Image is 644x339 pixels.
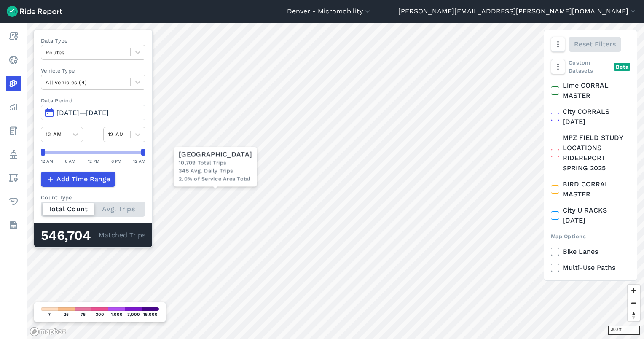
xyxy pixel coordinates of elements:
div: Custom Datasets [551,59,630,75]
button: Denver - Micromobility [287,6,372,16]
div: 12 AM [133,157,145,165]
button: Reset Filters [569,37,621,52]
label: Bike Lanes [551,247,630,257]
label: Lime CORRAL MASTER [551,81,630,101]
a: Fees [6,123,21,138]
div: Matched Trips [34,223,152,247]
label: Data Period [41,97,145,105]
img: Ride Report [7,6,62,17]
label: City U RACKS [DATE] [551,205,630,226]
label: City CORRALS [DATE] [551,107,630,127]
a: Health [6,194,21,209]
button: Zoom out [628,297,640,309]
button: Zoom in [628,285,640,297]
div: 6 PM [111,157,121,165]
a: Datasets [6,218,21,233]
label: Multi-Use Paths [551,263,630,273]
button: Reset bearing to north [628,309,640,321]
a: Policy [6,147,21,162]
button: [PERSON_NAME][EMAIL_ADDRESS][PERSON_NAME][DOMAIN_NAME] [398,6,637,16]
div: Beta [614,63,630,71]
a: Report [6,29,21,44]
a: Heatmaps [6,76,21,91]
button: [DATE]—[DATE] [41,105,145,120]
canvas: Map [27,23,644,339]
div: 345 Avg. Daily Trips [179,167,252,175]
a: Realtime [6,52,21,67]
div: — [83,129,103,140]
label: MPZ FIELD STUDY LOCATIONS RIDEREPORT SPRING 2025 [551,133,630,173]
div: Export [551,280,630,288]
a: Mapbox logo [30,327,67,336]
a: Areas [6,170,21,186]
label: Vehicle Type [41,67,145,75]
div: Count Type [41,194,145,202]
span: Reset Filters [574,39,616,49]
div: 6 AM [65,157,75,165]
div: 12 AM [41,157,53,165]
div: [GEOGRAPHIC_DATA] [179,150,252,159]
div: 546,704 [41,230,99,241]
div: 10,709 Total Trips [179,159,252,167]
span: Add Time Range [56,174,110,184]
div: 12 PM [88,157,99,165]
label: BIRD CORRAL MASTER [551,179,630,199]
div: Map Options [551,232,630,240]
span: [DATE]—[DATE] [56,109,109,117]
label: Data Type [41,37,145,45]
button: Add Time Range [41,172,115,187]
div: 300 ft [608,326,640,335]
div: 2.0% of Service Area Total [179,175,252,183]
a: Analyze [6,100,21,115]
